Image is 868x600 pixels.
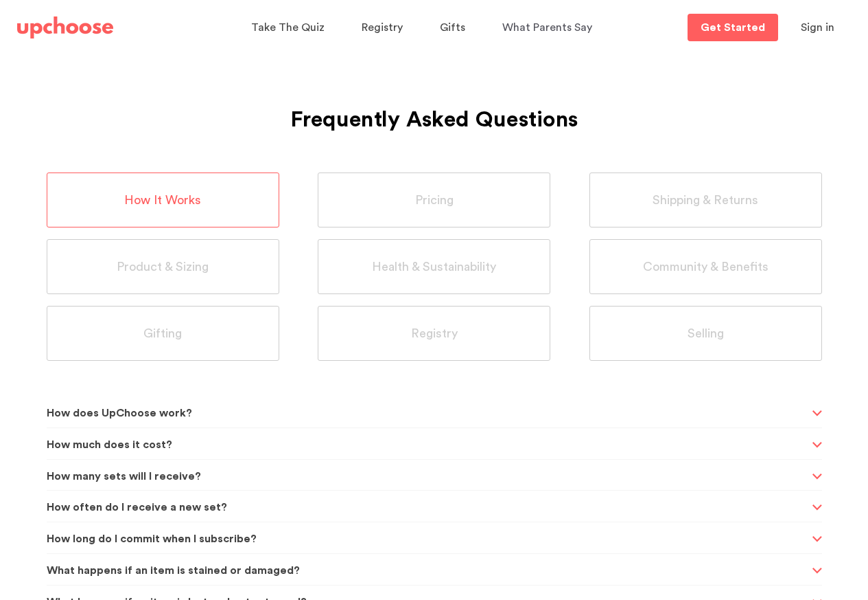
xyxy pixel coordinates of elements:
[643,259,769,275] span: Community & Benefits
[701,22,765,33] p: Get Started
[440,22,465,33] span: Gifts
[124,192,201,208] span: How It Works
[653,192,758,208] span: Shipping & Returns
[801,22,834,33] span: Sign in
[411,326,458,342] span: Registry
[362,14,407,41] a: Registry
[251,22,325,33] span: Take The Quiz
[251,14,329,41] a: Take The Quiz
[415,192,454,208] span: Pricing
[688,14,778,41] a: Get Started
[502,22,592,33] span: What Parents Say
[17,14,113,42] a: UpChoose
[47,428,808,462] span: How much does it cost?
[47,554,808,588] span: What happens if an item is stained or damaged?
[502,14,596,41] a: What Parents Say
[47,460,808,493] span: How many sets will I receive?
[17,16,113,38] img: UpChoose
[784,14,852,41] button: Sign in
[372,259,496,275] span: Health & Sustainability
[143,326,182,342] span: Gifting
[688,326,724,342] span: Selling
[47,397,808,430] span: How does UpChoose work?
[47,522,808,556] span: How long do I commit when I subscribe?
[117,259,209,275] span: Product & Sizing
[440,14,469,41] a: Gifts
[47,73,822,137] h1: Frequently Asked Questions
[362,22,403,33] span: Registry
[47,491,808,524] span: How often do I receive a new set?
